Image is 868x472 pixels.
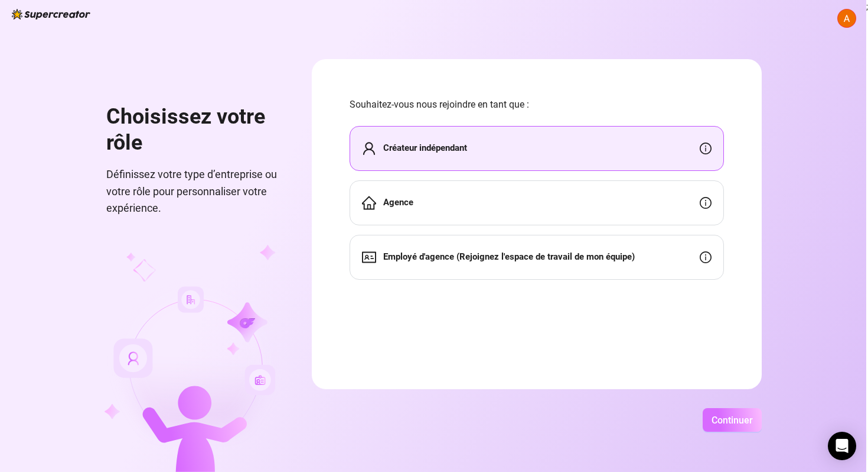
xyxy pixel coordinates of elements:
[362,250,376,264] span: Carte d'identité
[12,9,90,20] img: logo
[838,9,856,27] img: ACg8ocI7XSq_pcRxIfWRslnEVR9CI2rf1YJ3AA--SHg1WGEePKcwIg=s96-c
[362,141,376,156] span: utilisateur
[106,168,277,214] font: Définissez votre type d’entreprise ou votre rôle pour personnaliser votre expérience.
[362,196,376,210] span: maison
[866,2,868,11] font: ;
[700,143,712,154] span: cercle d'information
[383,143,467,153] font: Créateur indépendant
[383,251,635,262] font: Employé d'agence (Rejoignez l'espace de travail de mon équipe)
[106,104,265,155] font: Choisissez votre rôle
[828,432,856,460] div: Ouvrir Intercom Messenger
[712,415,753,426] font: Continuer
[700,251,712,263] span: cercle d'information
[700,197,712,209] span: cercle d'information
[350,99,529,110] font: Souhaitez-vous nous rejoindre en tant que :
[703,408,762,432] button: Continuer
[383,197,413,208] font: Agence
